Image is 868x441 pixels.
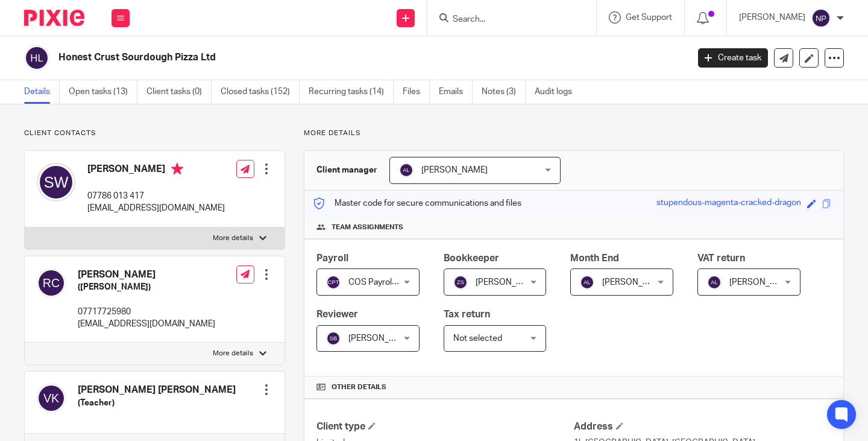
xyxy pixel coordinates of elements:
[24,80,60,104] a: Details
[24,45,49,71] img: svg%3E
[451,14,560,25] input: Search
[453,334,502,343] span: Not selected
[78,268,215,281] h4: [PERSON_NAME]
[146,80,212,104] a: Client tasks (0)
[482,80,526,104] a: Notes (3)
[87,190,225,202] p: 07786 013 417
[570,253,619,263] span: Month End
[78,384,236,396] h4: [PERSON_NAME] [PERSON_NAME]
[213,233,253,243] p: More details
[313,197,521,209] p: Master code for secure communications and files
[453,275,468,290] img: svg%3E
[37,384,66,413] img: svg%3E
[304,128,844,138] p: More details
[656,197,801,211] div: stupendous-magenta-cracked-dragon
[574,420,831,433] h4: Address
[37,163,75,201] img: svg%3E
[87,163,225,178] h4: [PERSON_NAME]
[535,80,581,104] a: Audit logs
[729,278,796,287] span: [PERSON_NAME]
[316,164,377,176] h3: Client manager
[78,318,215,330] p: [EMAIL_ADDRESS][DOMAIN_NAME]
[326,331,341,346] img: svg%3E
[221,80,300,104] a: Closed tasks (152)
[348,278,415,287] span: COS Payroll Team
[316,253,348,263] span: Payroll
[698,48,768,68] a: Create task
[78,281,215,293] h5: ([PERSON_NAME])
[332,382,386,392] span: Other details
[213,349,253,358] p: More details
[739,11,805,24] p: [PERSON_NAME]
[439,80,473,104] a: Emails
[24,128,285,138] p: Client contacts
[580,275,594,290] img: svg%3E
[476,278,542,287] span: [PERSON_NAME]
[309,80,394,104] a: Recurring tasks (14)
[626,13,672,22] span: Get Support
[316,420,574,433] h4: Client type
[87,202,225,214] p: [EMAIL_ADDRESS][DOMAIN_NAME]
[171,163,183,175] i: Primary
[37,268,66,297] img: svg%3E
[316,309,358,319] span: Reviewer
[332,223,403,232] span: Team assignments
[602,278,668,287] span: [PERSON_NAME]
[444,253,499,263] span: Bookkeeper
[403,80,430,104] a: Files
[78,306,215,318] p: 07717725980
[444,309,490,319] span: Tax return
[399,163,414,177] img: svg%3E
[326,275,341,290] img: svg%3E
[697,253,745,263] span: VAT return
[58,51,556,64] h2: Honest Crust Sourdough Pizza Ltd
[78,397,236,409] h5: (Teacher)
[421,166,488,174] span: [PERSON_NAME]
[707,275,722,290] img: svg%3E
[69,80,137,104] a: Open tasks (13)
[24,10,84,26] img: Pixie
[811,8,831,28] img: svg%3E
[348,334,415,343] span: [PERSON_NAME]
